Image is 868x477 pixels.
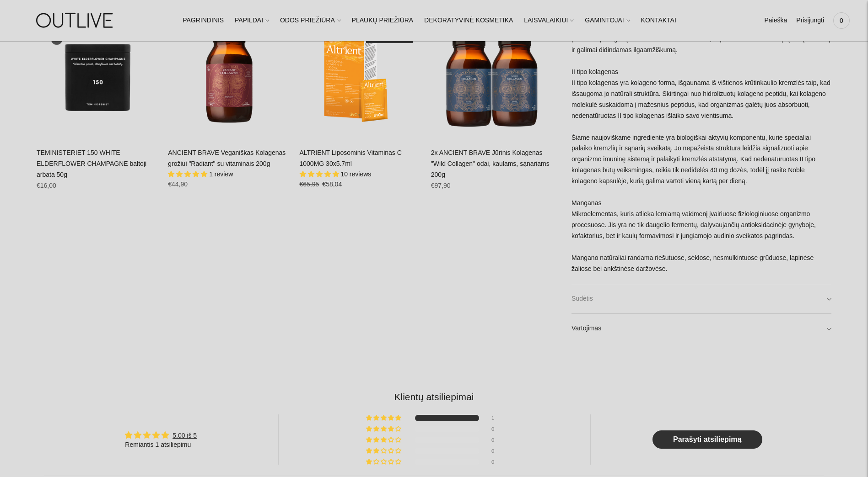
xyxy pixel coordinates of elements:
a: Paieška [764,11,787,31]
a: ANCIENT BRAVE Veganiškas Kolagenas grožiui [168,16,290,138]
a: TEMINISTERIET 150 WHITE ELDERFLOWER CHAMPAGNE baltoji arbata 50g [37,149,146,178]
a: 0 [833,11,850,31]
a: GAMINTOJAI [585,11,630,31]
a: KONTAKTAI [641,11,676,31]
a: PAGRINDINIS [183,11,224,31]
s: €65,95 [300,180,319,188]
a: ALTRIENT Liposominis Vitaminas C 1000MG 30x5.7ml [300,149,402,167]
a: Prisijungti [796,11,824,31]
a: PLAUKŲ PRIEŽIŪRA [352,11,414,31]
a: 5.00 iš 5 [173,432,197,439]
div: 100% (1) reviews with 5 star rating [366,415,403,421]
span: 5.00 stars [168,170,209,178]
img: OUTLIVE [18,5,133,36]
a: PAPILDAI [235,11,269,31]
a: Parašyti atsiliepimą [652,430,762,449]
a: Vartojimas [571,314,831,343]
div: 1 [491,415,502,421]
div: Remiantis 1 atsiliepimu [125,440,197,450]
span: 4.90 stars [300,170,341,178]
a: TEMINISTERIET 150 WHITE ELDERFLOWER CHAMPAGNE baltoji arbata 50g [37,16,159,138]
span: €44,90 [168,180,188,188]
span: €58,04 [322,180,342,188]
h2: Klientų atsiliepimai [44,390,824,403]
a: 2x ANCIENT BRAVE Jūrinis Kolagenas "Wild Collagen" odai, kaulams, sąnariams 200g [431,149,550,178]
span: €97,90 [431,182,451,189]
a: LAISVALAIKIUI [524,11,574,31]
div: Average rating is 5.00 stars [125,430,197,440]
span: 10 reviews [340,170,371,178]
span: 1 review [209,170,233,178]
a: Sudėtis [571,284,831,313]
a: ODOS PRIEŽIŪRA [280,11,341,31]
span: €16,00 [37,182,56,189]
a: DEKORATYVINĖ KOSMETIKA [424,11,513,31]
a: ANCIENT BRAVE Veganiškas Kolagenas grožiui "Radiant" su vitaminais 200g [168,149,286,167]
a: ALTRIENT Liposominis Vitaminas C 1000MG 30x5.7ml [300,16,422,138]
a: 2x ANCIENT BRAVE Jūrinis Kolagenas [431,16,553,138]
span: 0 [835,14,848,27]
